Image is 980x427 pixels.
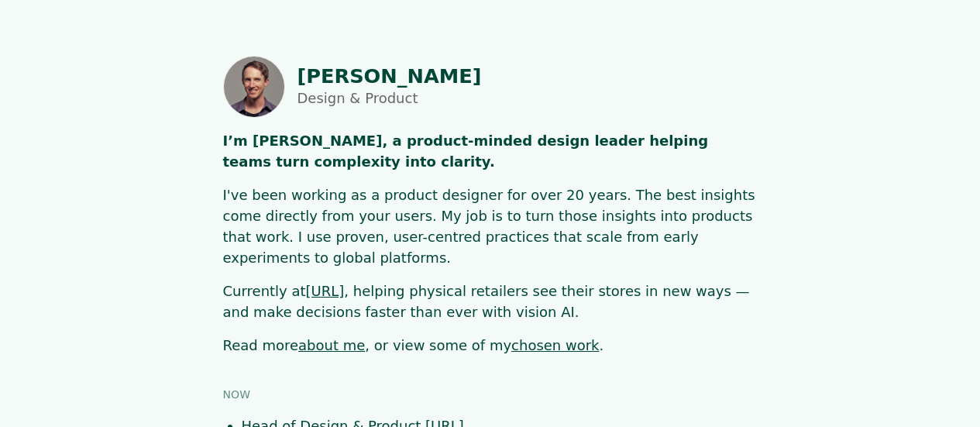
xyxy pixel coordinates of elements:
[511,337,599,353] a: chosen work
[223,184,758,268] p: I've been working as a product designer for over 20 years. The best insights come directly from y...
[223,133,709,170] strong: I’m [PERSON_NAME], a product-minded design leader helping teams turn complexity into clarity.
[297,88,482,108] p: Design & Product
[306,283,345,299] a: [URL]
[298,337,365,353] a: about me
[223,281,758,322] p: Currently at , helping physical retailers see their stores in new ways — and make decisions faste...
[297,65,482,87] h1: [PERSON_NAME]
[223,335,758,356] p: Read more , or view some of my .
[223,387,758,403] h3: Now
[223,56,285,118] img: Photo of Shaun Byrne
